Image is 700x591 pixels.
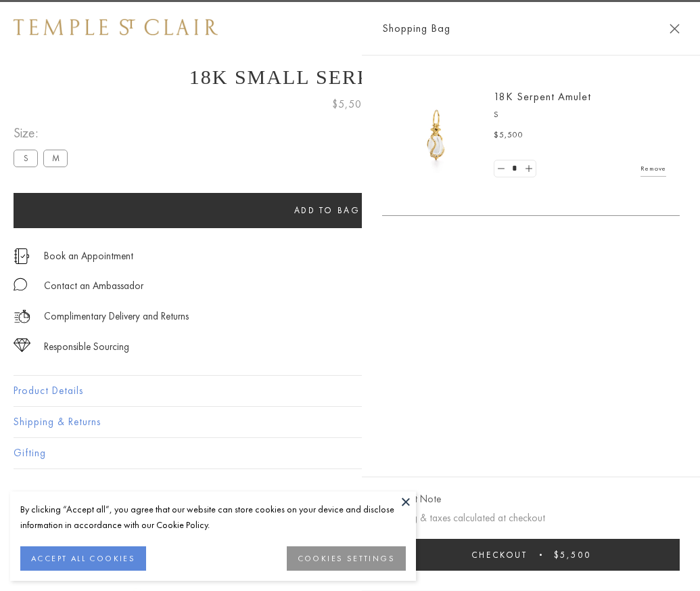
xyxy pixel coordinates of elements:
[521,160,535,177] a: Set quantity to 2
[294,204,360,216] span: Add to bag
[382,491,441,508] button: Add Gift Note
[43,150,68,167] label: M
[382,510,680,527] p: Shipping & taxes calculated at checkout
[14,248,30,264] img: icon_appointment.svg
[14,19,218,35] img: Temple St. Clair
[494,129,523,142] span: $5,500
[640,161,666,176] a: Remove
[494,108,666,122] p: S
[14,338,30,352] img: icon_sourcing.svg
[44,248,133,263] a: Book an Appointment
[14,438,686,468] button: Gifting
[554,549,591,561] span: $5,500
[14,150,38,167] label: S
[44,278,143,294] div: Contact an Ambassador
[44,308,189,325] p: Complimentary Delivery and Returns
[14,278,27,291] img: MessageIcon-01_2.svg
[382,539,680,571] button: Checkout $5,500
[494,160,508,177] a: Set quantity to 0
[396,95,477,176] img: P51836-E11SERPPV
[14,308,30,325] img: icon_delivery.svg
[14,66,686,89] h1: 18K Small Serpent Amulet
[20,546,146,571] button: ACCEPT ALL COOKIES
[287,546,406,571] button: COOKIES SETTINGS
[44,338,129,355] div: Responsible Sourcing
[14,193,640,228] button: Add to bag
[382,20,450,37] span: Shopping Bag
[494,89,591,104] a: 18K Serpent Amulet
[20,502,406,533] div: By clicking “Accept all”, you agree that our website can store cookies on your device and disclos...
[471,549,528,561] span: Checkout
[14,407,686,437] button: Shipping & Returns
[14,122,73,144] span: Size:
[14,376,686,406] button: Product Details
[670,24,680,34] button: Close Shopping Bag
[332,95,369,113] span: $5,500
